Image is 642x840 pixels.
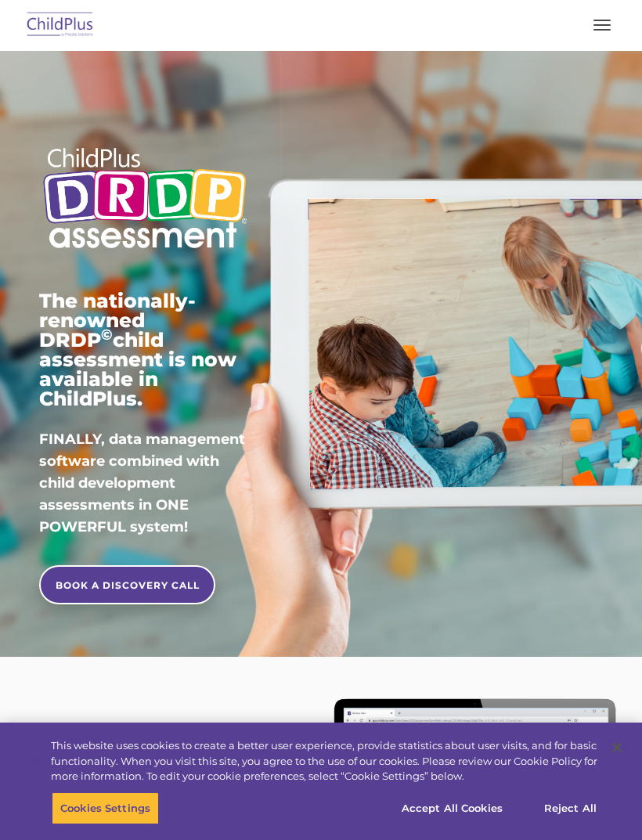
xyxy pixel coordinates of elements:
span: FINALLY, data management software combined with child development assessments in ONE POWERFUL sys... [39,431,245,535]
span: The nationally-renowned DRDP child assessment is now available in ChildPlus. [39,289,236,410]
strong: One system. Zero complexity. [25,718,276,787]
sup: © [101,326,113,344]
button: Accept All Cookies [393,791,511,824]
div: This website uses cookies to create a better user experience, provide statistics about user visit... [51,738,597,784]
a: BOOK A DISCOVERY CALL [39,565,215,604]
button: Cookies Settings [52,791,159,824]
button: Reject All [521,791,619,824]
img: Copyright - DRDP Logo Light [39,135,251,264]
img: ChildPlus by Procare Solutions [23,7,97,44]
button: Close [600,730,634,765]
